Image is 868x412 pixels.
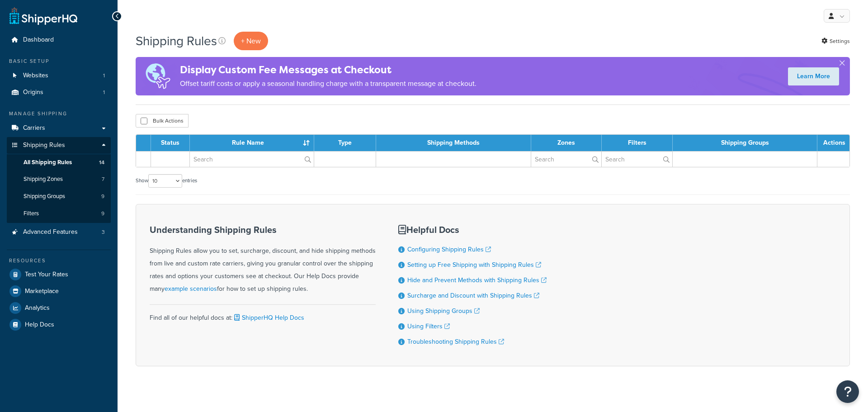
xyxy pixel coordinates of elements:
[102,228,105,236] span: 3
[7,283,111,299] a: Marketplace
[7,32,111,48] a: Dashboard
[7,120,111,137] a: Carriers
[136,174,197,188] label: Show entries
[788,67,839,85] a: Learn More
[602,152,672,167] input: Search
[148,174,182,188] select: Showentries
[24,193,65,200] span: Shipping Groups
[7,317,111,333] a: Help Docs
[7,67,111,84] li: Websites
[7,257,111,265] div: Resources
[150,225,376,295] div: Shipping Rules allow you to set, surcharge, discount, and hide shipping methods from live and cus...
[673,135,817,151] th: Shipping Groups
[23,142,65,149] span: Shipping Rules
[151,135,190,151] th: Status
[407,322,450,331] a: Using Filters
[180,62,476,77] h4: Display Custom Fee Messages at Checkout
[7,205,111,222] a: Filters 9
[407,306,480,316] a: Using Shipping Groups
[23,72,48,80] span: Websites
[99,159,104,166] span: 14
[25,321,54,329] span: Help Docs
[7,84,111,101] a: Origins 1
[7,171,111,188] a: Shipping Zones 7
[821,35,850,47] a: Settings
[7,84,111,101] li: Origins
[407,245,491,254] a: Configuring Shipping Rules
[25,304,50,312] span: Analytics
[101,193,104,200] span: 9
[23,89,43,96] span: Origins
[136,114,189,128] button: Bulk Actions
[24,210,39,218] span: Filters
[23,228,78,236] span: Advanced Features
[234,32,268,50] p: + New
[136,32,217,50] h1: Shipping Rules
[136,57,180,95] img: duties-banner-06bc72dcb5fe05cb3f9472aba00be2ae8eb53ab6f0d8bb03d382ba314ac3c341.png
[7,171,111,188] li: Shipping Zones
[7,137,111,223] li: Shipping Rules
[103,89,105,96] span: 1
[24,159,72,166] span: All Shipping Rules
[7,205,111,222] li: Filters
[23,36,54,44] span: Dashboard
[602,135,673,151] th: Filters
[25,271,68,279] span: Test Your Rates
[398,225,547,235] h3: Helpful Docs
[103,72,105,80] span: 1
[531,152,601,167] input: Search
[531,135,602,151] th: Zones
[7,154,111,171] a: All Shipping Rules 14
[7,224,111,241] a: Advanced Features 3
[101,210,104,218] span: 9
[190,152,314,167] input: Search
[7,300,111,316] a: Analytics
[376,135,531,151] th: Shipping Methods
[7,57,111,65] div: Basic Setup
[407,260,541,270] a: Setting up Free Shipping with Shipping Rules
[7,137,111,154] a: Shipping Rules
[150,304,376,324] div: Find all of our helpful docs at:
[165,284,217,294] a: example scenarios
[24,175,63,183] span: Shipping Zones
[7,188,111,205] a: Shipping Groups 9
[190,135,314,151] th: Rule Name
[7,266,111,283] a: Test Your Rates
[25,288,59,295] span: Marketplace
[232,313,304,322] a: ShipperHQ Help Docs
[7,67,111,84] a: Websites 1
[836,380,859,403] button: Open Resource Center
[314,135,376,151] th: Type
[9,7,77,25] a: ShipperHQ Home
[407,291,539,300] a: Surcharge and Discount with Shipping Rules
[180,77,476,90] p: Offset tariff costs or apply a seasonal handling charge with a transparent message at checkout.
[7,188,111,205] li: Shipping Groups
[7,154,111,171] li: All Shipping Rules
[407,275,547,285] a: Hide and Prevent Methods with Shipping Rules
[407,337,504,346] a: Troubleshooting Shipping Rules
[7,110,111,118] div: Manage Shipping
[7,224,111,241] li: Advanced Features
[23,124,45,132] span: Carriers
[150,225,376,235] h3: Understanding Shipping Rules
[817,135,849,151] th: Actions
[102,175,104,183] span: 7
